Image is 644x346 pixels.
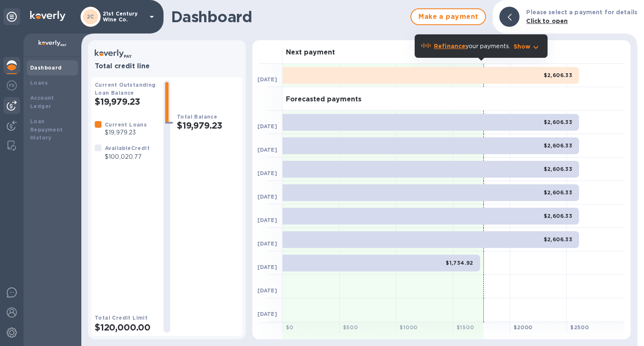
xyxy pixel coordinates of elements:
[257,194,277,200] b: [DATE]
[177,114,217,120] b: Total Balance
[95,322,157,333] h2: $120,000.00
[257,240,277,247] b: [DATE]
[434,42,510,51] p: your payments.
[526,18,568,24] b: Click to open
[514,42,531,51] p: Show
[95,96,157,107] h2: $19,979.23
[257,123,277,129] b: [DATE]
[257,76,277,83] b: [DATE]
[544,189,573,196] b: $2,606.33
[418,12,478,22] span: Make a payment
[286,49,335,57] h3: Next payment
[514,42,541,51] button: Show
[30,65,62,71] b: Dashboard
[30,118,63,141] b: Loan Repayment History
[105,145,150,151] b: Available Credit
[103,11,145,23] p: 21st Century Wine Co.
[544,236,573,243] b: $2,606.33
[257,217,277,223] b: [DATE]
[257,264,277,270] b: [DATE]
[257,170,277,176] b: [DATE]
[257,287,277,294] b: [DATE]
[544,119,573,125] b: $2,606.33
[30,80,48,86] b: Loans
[87,13,94,20] b: 2C
[514,324,532,331] b: $ 2000
[105,128,147,137] p: $19,979.23
[544,142,573,149] b: $2,606.33
[105,121,147,128] b: Current Loans
[526,9,637,15] b: Please select a payment for details
[95,62,239,70] h3: Total credit line
[434,43,465,49] b: Refinance
[446,260,473,266] b: $1,734.92
[257,147,277,153] b: [DATE]
[570,324,589,331] b: $ 2500
[410,8,486,25] button: Make a payment
[544,166,573,172] b: $2,606.33
[3,8,20,25] div: Unpin categories
[30,11,65,21] img: Logo
[7,80,17,90] img: Foreign exchange
[95,82,156,96] b: Current Outstanding Loan Balance
[177,120,239,131] h2: $19,979.23
[105,152,150,161] p: $100,020.77
[30,95,54,109] b: Account Ledger
[257,311,277,317] b: [DATE]
[171,8,406,26] h1: Dashboard
[544,213,573,219] b: $2,606.33
[95,315,148,321] b: Total Credit Limit
[286,96,361,103] h3: Forecasted payments
[544,72,573,78] b: $2,606.33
